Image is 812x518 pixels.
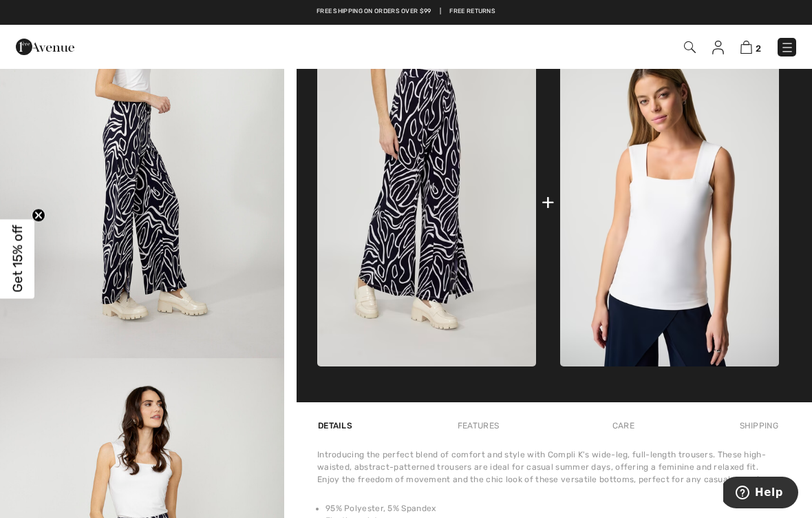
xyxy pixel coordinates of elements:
[723,477,798,511] iframe: Opens a widget where you can find more information
[325,502,779,515] li: 95% Polyester, 5% Spandex
[317,448,779,486] div: Introducing the perfect blend of comfort and style with Compli K's wide-leg, full-length trousers...
[756,43,761,54] span: 2
[32,209,45,222] button: Close teaser
[601,413,646,438] div: Care
[712,41,724,54] img: My Info
[317,413,356,438] div: Details
[449,7,495,17] a: Free Returns
[446,413,511,438] div: Features
[542,187,555,218] div: +
[780,41,794,54] img: Menu
[10,225,25,293] span: Get 15% off
[16,39,74,52] a: 1ère Avenue
[317,7,431,17] a: Free shipping on orders over $99
[16,33,74,61] img: 1ère Avenue
[440,7,441,17] span: |
[740,39,761,55] a: 2
[317,38,536,366] img: High-Waisted Abstract Trousers Style 33973
[560,38,779,366] img: Casual Square Neck Pullover Style 143132
[684,41,696,53] img: Search
[736,413,779,438] div: Shipping
[740,41,752,54] img: Shopping Bag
